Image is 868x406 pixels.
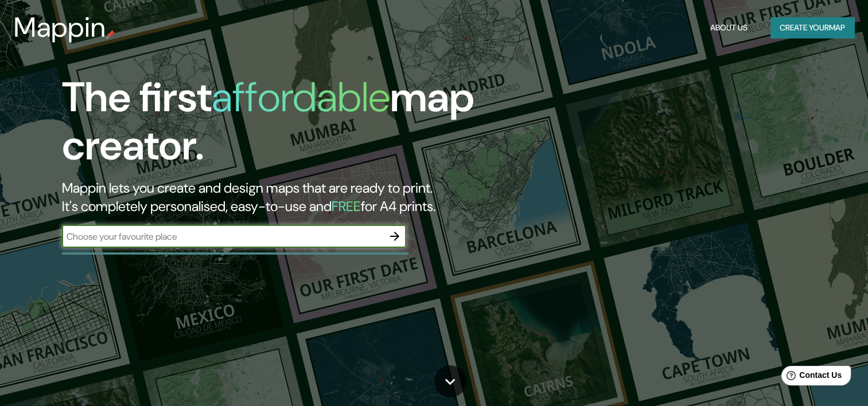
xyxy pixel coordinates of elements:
[766,361,855,393] iframe: Help widget launcher
[706,17,752,38] button: About Us
[62,179,496,216] h2: Mappin lets you create and design maps that are ready to print. It's completely personalised, eas...
[770,17,854,38] button: Create yourmap
[14,11,106,44] h3: Mappin
[106,30,115,39] img: mappin-pin
[332,197,361,215] h5: FREE
[62,73,496,179] h1: The first map creator.
[212,71,390,124] h1: affordable
[62,230,383,243] input: Choose your favourite place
